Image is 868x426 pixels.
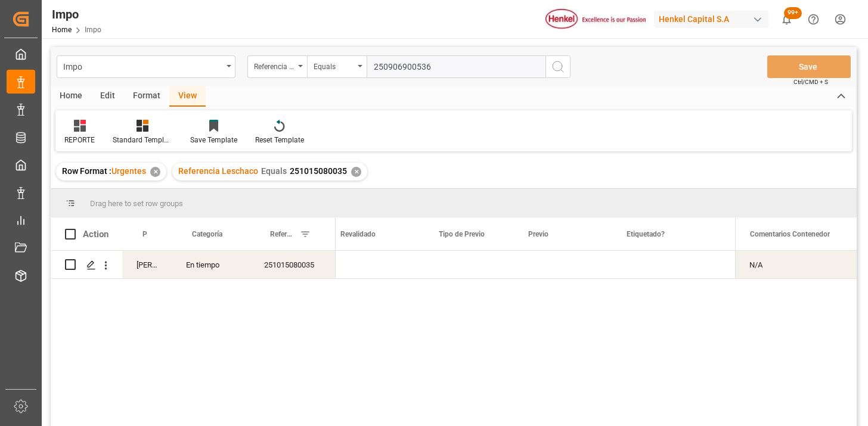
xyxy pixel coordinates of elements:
span: Drag here to set row groups [90,199,183,208]
div: [PERSON_NAME] [122,251,172,278]
a: Home [52,26,72,34]
span: 251015080035 [290,166,347,176]
div: Impo [63,58,222,73]
div: Edit [91,86,124,107]
span: Urgentes [111,166,146,176]
div: Henkel Capital S.A [654,11,768,28]
div: Reset Template [255,135,304,145]
div: View [169,86,206,107]
div: Save Template [190,135,237,145]
img: Henkel%20logo.jpg_1689854090.jpg [545,9,646,30]
div: N/A [735,251,857,278]
button: show 101 new notifications [773,6,800,33]
div: ✕ [150,167,160,177]
span: Ctrl/CMD + S [793,77,828,86]
div: Press SPACE to select this row. [735,251,857,279]
div: Home [51,86,91,107]
span: Tipo de Previo [439,230,485,238]
span: Comentarios Contenedor [750,230,830,238]
div: Impo [52,5,101,23]
div: Standard Templates [113,135,172,145]
button: Help Center [800,6,827,33]
button: Save [767,55,851,78]
span: Persona responsable de seguimiento [142,230,147,238]
div: 251015080035 [250,251,336,278]
span: Categoría [192,230,222,238]
button: search button [545,55,571,78]
span: Referencia Leschaco [178,166,258,176]
div: En tiempo [172,251,250,278]
span: Equals [261,166,287,176]
div: Press SPACE to select this row. [51,251,336,279]
span: Etiquetado? [627,230,665,238]
button: open menu [247,55,307,78]
div: ✕ [351,167,361,177]
div: REPORTE [64,135,95,145]
div: Format [124,86,169,107]
span: Previo [528,230,548,238]
span: Revalidado [340,230,376,238]
input: Type to search [367,55,545,78]
span: Referencia Leschaco [270,230,295,238]
button: open menu [57,55,235,78]
div: Action [83,229,108,240]
div: Equals [314,58,354,72]
span: Row Format : [62,166,111,176]
div: Referencia Leschaco [254,58,294,72]
button: Henkel Capital S.A [654,8,773,30]
button: open menu [307,55,367,78]
span: 99+ [784,7,802,19]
